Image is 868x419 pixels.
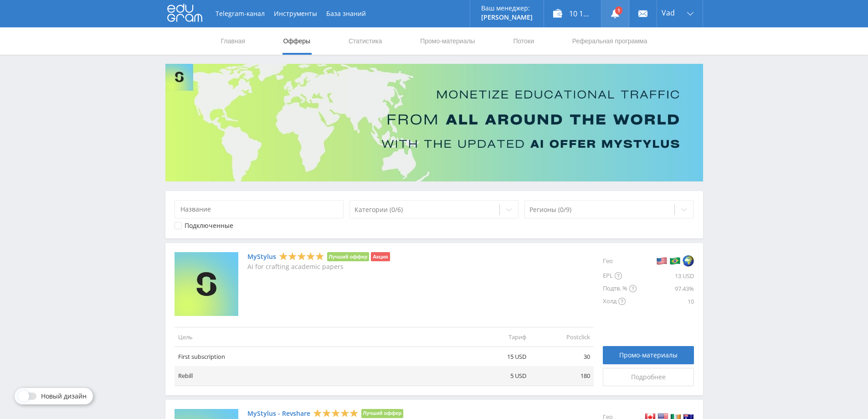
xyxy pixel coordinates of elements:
[247,410,310,417] a: MyStylus - Revshare
[279,252,324,261] div: 5 Stars
[313,408,359,418] div: 5 Stars
[637,295,694,308] div: 10
[637,269,694,282] div: 13 USD
[165,64,703,181] img: Banner
[530,366,594,386] td: 180
[175,366,466,386] td: Rebill
[603,282,637,295] div: Подтв. %
[662,9,675,16] span: Vad
[419,27,476,55] a: Промо-материалы
[530,347,594,367] td: 30
[371,252,390,261] li: Акция
[512,27,535,55] a: Потоки
[220,27,246,55] a: Главная
[185,222,233,229] div: Подключенные
[530,327,594,347] td: Postclick
[466,327,530,347] td: Тариф
[619,352,678,359] span: Промо-материалы
[327,252,370,261] li: Лучший оффер
[481,14,533,21] p: [PERSON_NAME]
[603,269,637,282] div: EPL
[175,327,466,347] td: Цель
[361,409,404,418] li: Лучший оффер
[282,27,312,55] a: Офферы
[466,366,530,386] td: 5 USD
[637,282,694,295] div: 97.43%
[571,27,648,55] a: Реферальная программа
[175,200,344,218] input: Название
[247,253,276,260] a: MyStylus
[348,27,383,55] a: Статистика
[466,347,530,367] td: 15 USD
[603,252,637,269] div: Гео
[631,373,666,381] span: Подробнее
[247,263,390,270] p: AI for crafting academic papers
[175,347,466,367] td: First subscription
[41,393,87,400] span: Новый дизайн
[603,368,694,386] a: Подробнее
[175,252,238,316] img: MyStylus
[481,5,533,12] p: Ваш менеджер:
[603,346,694,364] a: Промо-материалы
[603,295,637,308] div: Холд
